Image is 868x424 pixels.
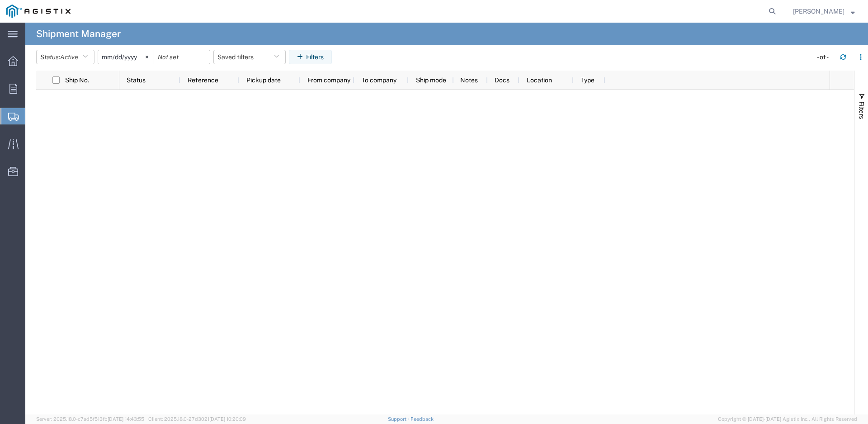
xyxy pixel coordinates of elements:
span: Filters [858,101,865,119]
span: Copyright © [DATE]-[DATE] Agistix Inc., All Rights Reserved [718,415,857,423]
button: [PERSON_NAME] [793,6,855,17]
span: To company [362,76,396,84]
span: [DATE] 10:20:09 [209,416,246,422]
input: Not set [98,50,154,64]
span: Ship mode [416,76,446,84]
a: Feedback [410,416,434,422]
span: Reference [188,76,218,84]
span: Client: 2025.18.0-27d3021 [148,416,246,422]
span: Christy Paula Cruz [793,6,844,16]
input: Not set [154,50,210,64]
button: Filters [289,50,332,64]
img: logo [6,5,71,18]
div: - of - [817,52,833,62]
span: From company [307,76,350,84]
span: [DATE] 14:43:55 [108,416,144,422]
span: Type [581,76,594,84]
button: Status:Active [36,50,94,64]
span: Location [527,76,552,84]
span: Notes [460,76,478,84]
span: Status [127,76,146,84]
span: Active [60,53,78,61]
span: Server: 2025.18.0-c7ad5f513fb [36,416,144,422]
span: Pickup date [246,76,281,84]
h4: Shipment Manager [36,23,121,45]
span: Ship No. [65,76,89,84]
a: Support [388,416,410,422]
span: Docs [495,76,509,84]
button: Saved filters [213,50,286,64]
